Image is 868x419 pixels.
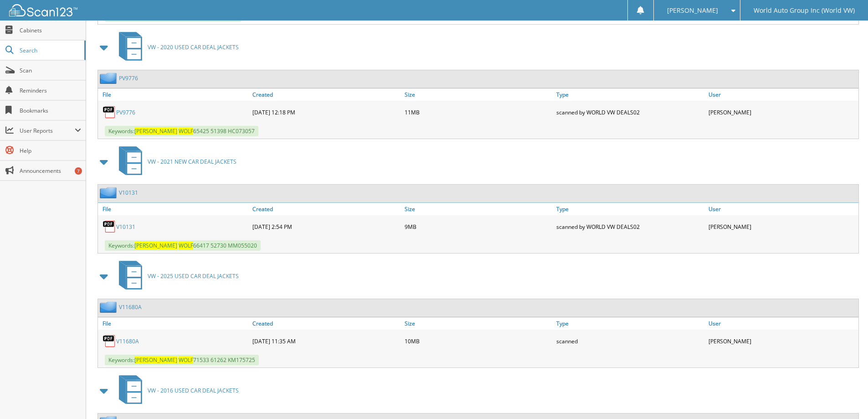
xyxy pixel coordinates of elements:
[706,332,858,350] div: [PERSON_NAME]
[20,127,75,134] span: User Reports
[554,217,706,236] div: scanned by WORLD VW DEALS02
[554,203,706,215] a: Type
[98,317,250,330] a: File
[250,332,402,350] div: [DATE] 11:35 AM
[706,217,858,236] div: [PERSON_NAME]
[100,72,119,84] img: folder2.png
[103,334,116,348] img: PDF.png
[20,147,81,155] span: Help
[103,105,116,119] img: PDF.png
[113,144,236,180] a: VW - 2021 NEW CAR DEAL JACKETS
[20,87,81,94] span: Reminders
[105,240,261,251] span: Keywords: 66417 52730 MM055020
[250,103,402,121] div: [DATE] 12:18 PM
[554,103,706,121] div: scanned by WORLD VW DEALS02
[134,127,177,135] span: [PERSON_NAME]
[402,203,555,215] a: Size
[100,187,119,198] img: folder2.png
[148,272,239,280] span: VW - 2025 USED CAR DEAL JACKETS
[119,74,138,82] a: PV9776
[20,26,81,34] span: Cabinets
[706,88,858,101] a: User
[250,317,402,330] a: Created
[113,258,239,294] a: VW - 2025 USED CAR DEAL JACKETS
[402,332,555,350] div: 10MB
[134,356,177,364] span: [PERSON_NAME]
[148,158,236,166] span: VW - 2021 NEW CAR DEAL JACKETS
[98,88,250,101] a: File
[9,4,77,16] img: scan123-logo-white.svg
[119,303,142,311] a: V11680A
[554,88,706,101] a: Type
[20,107,81,114] span: Bookmarks
[116,223,135,231] a: V10131
[148,387,239,394] span: VW - 2016 USED CAR DEAL JACKETS
[20,167,81,175] span: Announcements
[754,8,855,13] span: World Auto Group Inc (World VW)
[402,88,555,101] a: Size
[402,103,555,121] div: 11MB
[116,109,135,116] a: PV9776
[822,375,868,419] iframe: Chat Widget
[402,317,555,330] a: Size
[134,242,177,249] span: [PERSON_NAME]
[98,203,250,215] a: File
[116,337,139,345] a: V11680A
[113,372,239,409] a: VW - 2016 USED CAR DEAL JACKETS
[706,317,858,330] a: User
[706,103,858,121] div: [PERSON_NAME]
[119,189,138,197] a: V10131
[402,217,555,236] div: 9MB
[103,220,116,233] img: PDF.png
[706,203,858,215] a: User
[250,203,402,215] a: Created
[75,167,82,175] div: 7
[179,242,193,249] span: WOLF
[250,217,402,236] div: [DATE] 2:54 PM
[148,43,239,51] span: VW - 2020 USED CAR DEAL JACKETS
[105,126,258,136] span: Keywords: 65425 51398 HC073057
[554,332,706,350] div: scanned
[554,317,706,330] a: Type
[20,67,81,74] span: Scan
[667,8,718,13] span: [PERSON_NAME]
[179,356,193,364] span: WOLF
[179,127,193,135] span: WOLF
[250,88,402,101] a: Created
[100,301,119,313] img: folder2.png
[105,355,259,365] span: Keywords: 71533 61262 KM175725
[113,29,239,65] a: VW - 2020 USED CAR DEAL JACKETS
[20,47,80,54] span: Search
